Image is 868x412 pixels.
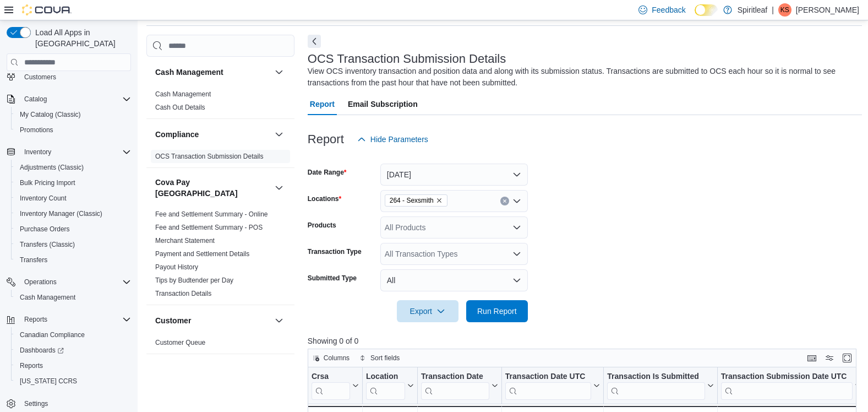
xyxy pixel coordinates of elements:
span: Customer Queue [155,338,205,347]
div: Transaction Submission Date UTC [721,372,853,382]
div: Kennedy S [778,3,791,17]
span: Purchase Orders [15,223,131,236]
button: Open list of options [512,197,521,205]
button: Transaction Submission Date UTC [721,372,862,400]
span: Cash Management [20,293,75,302]
div: Transaction Date UTC [505,372,591,382]
span: OCS Transaction Submission Details [155,152,264,161]
span: Columns [324,354,350,362]
a: Cash Out Details [155,104,205,111]
span: Promotions [15,123,131,137]
span: Reports [20,313,131,326]
div: Transaction Is Submitted [607,372,705,382]
button: Inventory Manager (Classic) [11,206,135,221]
span: Inventory [24,148,51,156]
span: [US_STATE] CCRS [20,377,77,386]
button: Cova Pay [GEOGRAPHIC_DATA] [272,181,286,194]
span: Operations [24,278,57,286]
button: Compliance [272,128,286,141]
button: Sort fields [355,351,404,365]
span: Bulk Pricing Import [15,176,131,189]
a: Payment and Settlement Details [155,250,249,258]
button: Export [397,300,458,322]
button: Inventory [20,145,56,159]
span: Customers [24,73,56,82]
button: Hide Parameters [353,128,433,150]
p: Showing 0 of 0 [308,335,862,346]
p: Spiritleaf [738,3,767,17]
button: Inventory Count [11,191,135,206]
button: Inventory [2,144,135,160]
span: Fee and Settlement Summary - Online [155,210,268,219]
button: Bulk Pricing Import [11,175,135,191]
div: Compliance [146,150,294,167]
span: Export [403,300,452,322]
div: Transaction Date [421,372,489,382]
span: Inventory Manager (Classic) [15,207,131,220]
span: Canadian Compliance [20,330,85,339]
span: Settings [20,397,131,410]
button: Settings [2,395,135,411]
span: Promotions [20,126,53,134]
button: Cova Pay [GEOGRAPHIC_DATA] [155,177,270,199]
a: Canadian Compliance [15,328,89,341]
button: Enter fullscreen [840,351,854,365]
button: Next [308,35,321,48]
span: Purchase Orders [20,225,70,234]
span: Transfers (Classic) [15,238,131,251]
button: Crsa [312,372,359,400]
a: Customers [20,71,61,84]
a: Settings [20,397,52,410]
a: Bulk Pricing Import [15,176,80,189]
button: All [380,269,528,291]
button: Purchase Orders [11,221,135,237]
span: Sort fields [370,354,400,362]
button: Transaction Date UTC [505,372,600,400]
button: Adjustments (Classic) [11,160,135,175]
button: Catalog [2,91,135,107]
a: Inventory Count [15,192,71,205]
a: Tips by Budtender per Day [155,277,233,284]
a: My Catalog (Classic) [15,108,85,121]
span: My Catalog (Classic) [15,108,131,121]
div: Transaction Submission Date UTC [721,372,853,400]
label: Date Range [308,168,347,177]
a: Inventory Manager (Classic) [15,207,107,220]
span: Email Subscription [348,93,418,115]
span: Dashboards [15,344,131,357]
a: Dashboards [11,343,135,358]
span: Operations [20,275,131,289]
button: Promotions [11,122,135,138]
label: Transaction Type [308,247,362,256]
span: Hide Parameters [370,134,428,145]
a: Cash Management [15,291,80,304]
h3: Compliance [155,129,199,140]
button: Reports [11,358,135,373]
span: Reports [20,361,43,370]
button: Remove 264 - Sexsmith from selection in this group [436,197,443,204]
button: Transaction Date [421,372,498,400]
span: Canadian Compliance [15,328,131,341]
button: [US_STATE] CCRS [11,373,135,389]
span: Inventory [20,145,131,159]
label: Locations [308,194,341,203]
button: Transfers (Classic) [11,237,135,252]
h3: Cash Management [155,67,223,78]
a: Transfers [15,253,52,267]
span: Transfers [15,253,131,267]
button: Columns [308,351,354,365]
div: View OCS inventory transaction and position data and along with its submission status. Transactio... [308,66,856,89]
span: Payout History [155,263,198,272]
a: Cash Management [155,90,211,98]
span: Dark Mode [695,16,695,17]
a: Fee and Settlement Summary - Online [155,210,268,218]
a: Promotions [15,123,58,137]
a: Adjustments (Classic) [15,161,88,174]
button: Transfers [11,252,135,268]
button: Cash Management [155,67,270,78]
div: Customer [146,336,294,354]
a: Transfers (Classic) [15,238,79,251]
span: Merchant Statement [155,236,215,245]
button: Catalog [20,93,51,106]
span: Inventory Manager (Classic) [20,209,102,218]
